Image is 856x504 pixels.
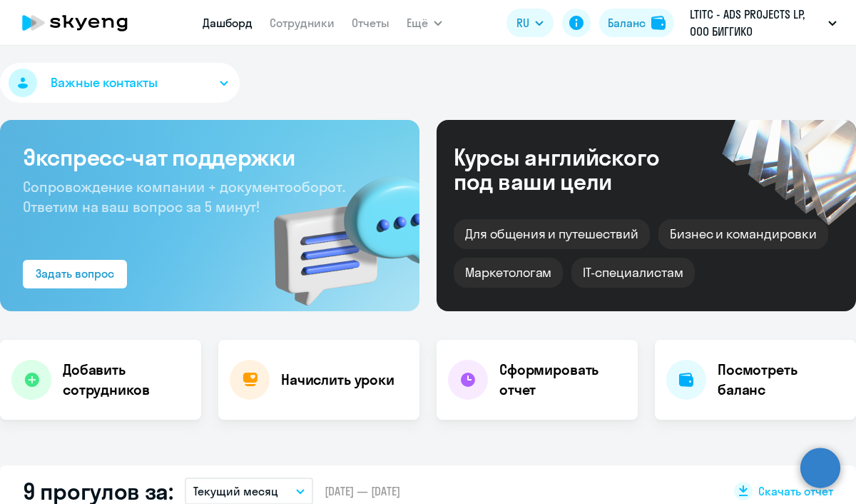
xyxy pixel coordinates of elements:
button: Задать вопрос [23,260,127,288]
span: RU [516,14,529,31]
span: Сопровождение компании + документооборот. Ответим на ваш вопрос за 5 минут! [23,178,345,216]
button: Ещё [407,9,442,37]
a: Сотрудники [270,16,335,30]
p: Текущий месяц [193,483,278,500]
h4: Сформировать отчет [499,360,626,400]
div: Маркетологам [454,258,563,288]
span: Важные контакты [51,74,158,92]
div: IT-специалистам [571,258,694,288]
h4: Посмотреть баланс [718,360,845,400]
button: LTITC - ADS PROJECTS LP, ООО БИГГИКО [683,6,844,40]
img: balance [651,16,666,30]
a: Дашборд [203,16,253,30]
a: Отчеты [352,16,389,30]
span: [DATE] — [DATE] [325,483,400,499]
div: Баланс [608,14,646,31]
div: Для общения и путешествий [454,219,650,249]
img: bg-img [253,151,419,311]
div: Задать вопрос [36,265,114,282]
div: Бизнес и командировки [658,219,828,249]
h4: Добавить сотрудников [63,360,190,400]
p: LTITC - ADS PROJECTS LP, ООО БИГГИКО [690,6,822,40]
h3: Экспресс-чат поддержки [23,143,397,171]
span: Скачать отчет [758,483,833,499]
div: Курсы английского под ваши цели [454,145,698,193]
h4: Начислить уроки [281,370,394,390]
button: Балансbalance [599,9,674,37]
span: Ещё [407,14,428,31]
button: RU [506,9,554,37]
